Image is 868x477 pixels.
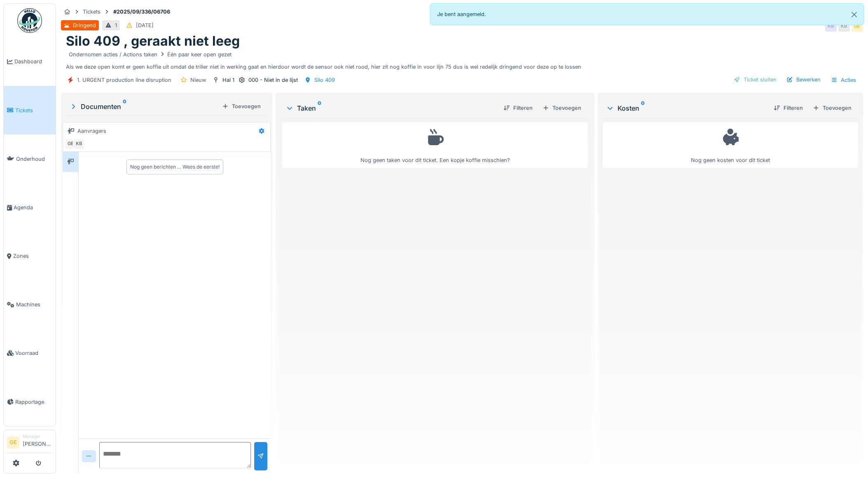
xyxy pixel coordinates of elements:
div: 1. URGENT production line disruption [77,76,171,84]
a: Rapportage [4,377,56,426]
div: Nog geen taken voor dit ticket. Een kopje koffie misschien? [288,126,583,164]
span: Voorraad [15,349,52,357]
div: Bewerken [783,74,824,85]
button: Close [845,4,863,25]
div: Filteren [500,102,536,113]
div: KB [825,20,837,32]
span: Dashboard [14,58,52,65]
div: Silo 409 [314,76,335,84]
div: [DATE] [136,21,154,29]
img: Badge_color-CXgf-gQk.svg [17,8,42,33]
div: Aanvragers [77,127,106,135]
div: KB [838,20,850,32]
div: GE [852,20,863,32]
span: Machines [16,301,52,308]
div: Tickets [83,8,101,16]
span: Agenda [14,204,52,211]
div: Nog geen kosten voor dit ticket [608,126,853,164]
a: Dashboard [4,37,56,86]
div: Filteren [770,102,806,113]
li: GE [7,436,19,449]
span: Zones [13,252,52,260]
div: GE [65,138,76,150]
a: Zones [4,232,56,280]
a: Tickets [4,86,56,134]
span: Tickets [15,107,52,114]
a: Machines [4,280,56,329]
li: [PERSON_NAME] [23,433,52,451]
strong: #2025/09/336/06706 [110,8,173,16]
div: Dringend [73,21,96,29]
div: Documenten [69,102,219,111]
div: Als we deze open komt er geen koffie uit omdat de triller niet in werking gaat en hierdoor wordt ... [66,49,858,71]
div: Nieuw [190,76,206,84]
div: KB [73,138,84,150]
div: 1 [115,21,117,29]
a: Agenda [4,183,56,232]
div: Je bent aangemeld. [430,3,864,25]
div: Toevoegen [539,102,585,113]
div: Taken [285,103,497,113]
span: Onderhoud [16,155,52,163]
div: Kosten [606,103,767,113]
sup: 0 [318,103,321,113]
div: Ticket sluiten [730,74,780,85]
div: Toevoegen [219,101,264,112]
div: Manager [23,433,52,440]
div: Toevoegen [810,102,855,113]
a: Voorraad [4,329,56,377]
span: Rapportage [15,398,52,406]
div: Hal 1 [222,76,234,84]
a: Onderhoud [4,134,56,183]
div: 000 - Niet in de lijst [248,76,298,84]
div: Acties [827,74,860,86]
a: GE Manager[PERSON_NAME] [7,433,52,453]
sup: 0 [641,103,645,113]
div: Ondernomen acties / Actions taken Één paar keer open gezet [69,51,232,58]
sup: 0 [123,102,126,111]
div: Nog geen berichten … Wees de eerste! [130,163,220,171]
h1: Silo 409 , geraakt niet leeg [66,33,240,49]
